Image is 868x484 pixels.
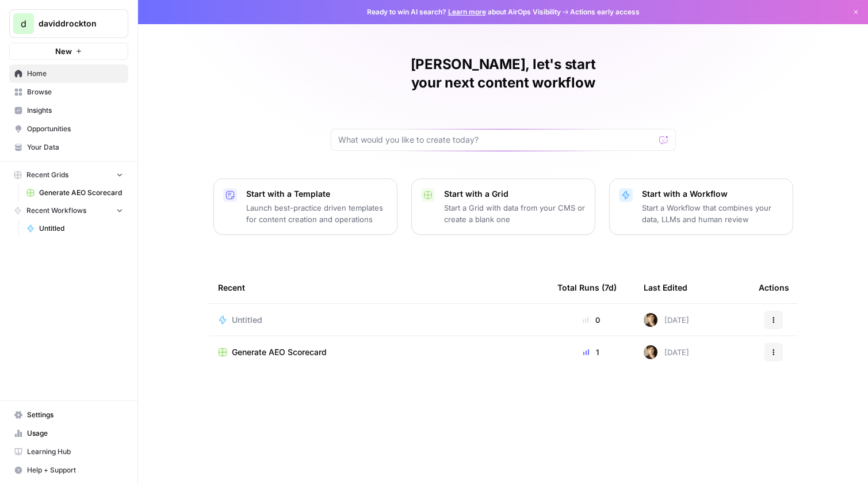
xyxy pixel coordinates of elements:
[367,7,561,17] span: Ready to win AI search? about AirOps Visibility
[9,9,128,38] button: Workspace: daviddrockton
[55,45,72,57] span: New
[9,166,128,184] button: Recent Grids
[644,272,687,303] div: Last Edited
[9,138,128,157] a: Your Data
[21,219,128,238] a: Untitled
[448,7,486,16] a: Learn more
[557,272,617,303] div: Total Runs (7d)
[444,188,586,200] p: Start with a Grid
[9,202,128,219] button: Recent Workflows
[411,178,595,235] button: Start with a GridStart a Grid with data from your CMS or create a blank one
[644,313,657,327] img: 3vugbpzp5rpdymbzc6urw81rjjb3
[642,188,783,200] p: Start with a Workflow
[39,18,108,29] span: daviddrockton
[26,205,86,216] span: Recent Workflows
[27,105,123,116] span: Insights
[9,406,128,424] a: Settings
[246,202,388,225] p: Launch best-practice driven templates for content creation and operations
[642,202,783,225] p: Start a Workflow that combines your data, LLMs and human review
[444,202,586,225] p: Start a Grid with data from your CMS or create a blank one
[27,465,123,475] span: Help + Support
[609,178,793,235] button: Start with a WorkflowStart a Workflow that combines your data, LLMs and human review
[21,17,26,31] span: d
[27,87,123,97] span: Browse
[644,345,657,359] img: 3vugbpzp5rpdymbzc6urw81rjjb3
[9,43,128,60] button: New
[27,410,123,420] span: Settings
[9,443,128,461] a: Learning Hub
[27,124,123,134] span: Opportunities
[218,314,539,326] a: Untitled
[9,120,128,138] a: Opportunities
[27,447,123,457] span: Learning Hub
[27,142,123,153] span: Your Data
[9,64,128,83] a: Home
[39,223,123,234] span: Untitled
[759,272,789,303] div: Actions
[27,428,123,439] span: Usage
[213,178,397,235] button: Start with a TemplateLaunch best-practice driven templates for content creation and operations
[27,68,123,79] span: Home
[338,134,655,146] input: What would you like to create today?
[644,313,689,327] div: [DATE]
[232,346,327,358] span: Generate AEO Scorecard
[9,424,128,443] a: Usage
[218,346,539,358] a: Generate AEO Scorecard
[246,188,388,200] p: Start with a Template
[557,346,625,358] div: 1
[21,184,128,202] a: Generate AEO Scorecard
[232,314,262,326] span: Untitled
[331,55,676,92] h1: [PERSON_NAME], let's start your next content workflow
[9,461,128,479] button: Help + Support
[218,272,539,303] div: Recent
[557,314,625,326] div: 0
[26,170,68,180] span: Recent Grids
[9,101,128,120] a: Insights
[9,83,128,101] a: Browse
[570,7,640,17] span: Actions early access
[39,188,123,198] span: Generate AEO Scorecard
[644,345,689,359] div: [DATE]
